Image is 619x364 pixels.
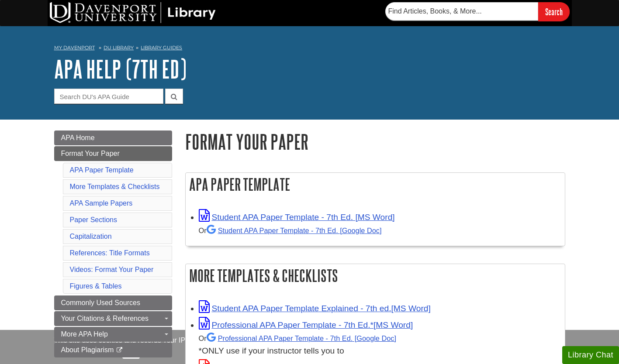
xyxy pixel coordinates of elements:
a: APA Sample Papers [70,199,133,207]
span: Commonly Used Sources [61,299,140,306]
a: Commonly Used Sources [54,295,172,310]
span: More APA Help [61,330,108,338]
input: Search [538,2,570,21]
a: Format Your Paper [54,146,172,161]
h1: Format Your Paper [185,130,565,153]
a: APA Help (7th Ed) [54,55,187,82]
a: Paper Sections [70,216,118,223]
a: Videos: Format Your Paper [70,266,154,273]
a: My Davenport [54,44,95,52]
span: About Plagiarism [61,346,114,354]
span: APA Home [61,134,95,141]
a: APA Home [54,130,172,145]
a: Your Citations & References [54,311,172,326]
a: Capitalization [70,233,112,240]
div: Guide Page Menu [54,130,172,357]
h2: More Templates & Checklists [186,264,565,287]
a: Professional APA Paper Template - 7th Ed. [207,334,396,342]
a: Library Guides [141,45,182,51]
h2: APA Paper Template [186,173,565,196]
span: Your Citations & References [61,315,149,322]
a: Link opens in new window [199,213,395,222]
div: *ONLY use if your instructor tells you to [199,332,560,357]
span: Format Your Paper [61,150,120,157]
a: Link opens in new window [199,304,431,313]
nav: breadcrumb [54,42,565,56]
form: Searches DU Library's articles, books, and more [385,2,570,21]
a: DU Library [104,45,134,51]
button: Library Chat [562,346,619,364]
img: DU Library [50,2,216,23]
input: Search DU's APA Guide [54,89,163,104]
a: More Templates & Checklists [70,183,160,190]
a: References: Title Formats [70,249,150,257]
i: This link opens in a new window [116,347,123,353]
a: Figures & Tables [70,282,122,290]
a: More APA Help [54,327,172,342]
small: Or [199,334,396,342]
a: Link opens in new window [199,320,413,330]
small: Or [199,227,382,234]
a: Student APA Paper Template - 7th Ed. [Google Doc] [207,227,382,234]
a: About Plagiarism [54,343,172,357]
a: APA Paper Template [70,166,134,174]
input: Find Articles, Books, & More... [385,2,538,21]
